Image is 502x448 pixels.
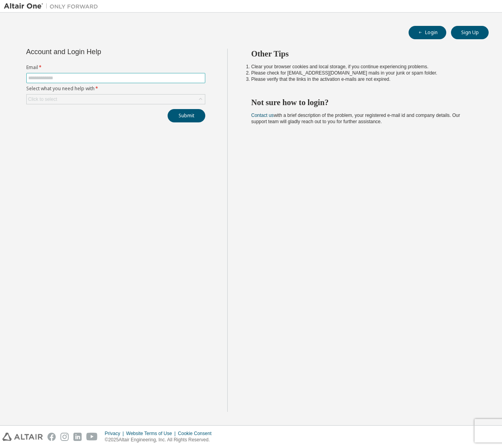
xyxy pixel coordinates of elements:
[251,64,475,70] li: Clear your browser cookies and local storage, if you continue experiencing problems.
[4,2,102,10] img: Altair One
[451,26,489,39] button: Sign Up
[409,26,446,39] button: Login
[86,433,98,441] img: youtube.svg
[251,113,460,124] span: with a brief description of the problem, your registered e-mail id and company details. Our suppo...
[105,430,126,437] div: Privacy
[26,49,170,55] div: Account and Login Help
[28,96,57,102] div: Click to select
[27,95,205,104] div: Click to select
[60,433,69,441] img: instagram.svg
[26,86,205,92] label: Select what you need help with
[168,109,205,122] button: Submit
[251,76,475,82] li: Please verify that the links in the activation e-mails are not expired.
[178,430,216,437] div: Cookie Consent
[251,49,475,59] h2: Other Tips
[251,97,475,107] h2: Not sure how to login?
[251,113,274,118] a: Contact us
[47,433,56,441] img: facebook.svg
[126,430,178,437] div: Website Terms of Use
[251,70,475,76] li: Please check for [EMAIL_ADDRESS][DOMAIN_NAME] mails in your junk or spam folder.
[2,433,43,441] img: altair_logo.svg
[105,437,216,443] p: © 2025 Altair Engineering, Inc. All Rights Reserved.
[26,64,205,71] label: Email
[73,433,82,441] img: linkedin.svg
